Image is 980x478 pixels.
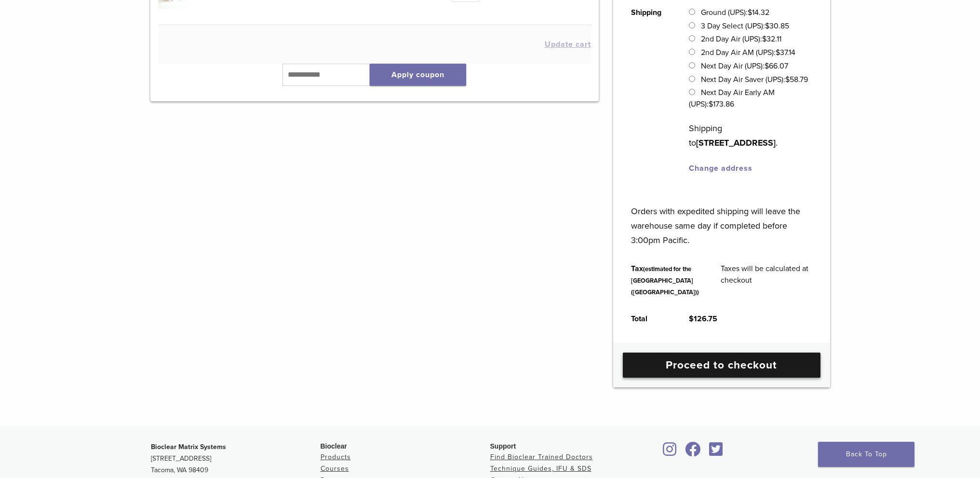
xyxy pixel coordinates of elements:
[682,448,704,457] a: Bioclear
[818,442,914,467] a: Back To Top
[701,34,781,44] label: 2nd Day Air (UPS):
[490,442,516,450] span: Support
[765,21,769,31] span: $
[706,448,726,457] a: Bioclear
[660,448,680,457] a: Bioclear
[321,453,351,461] a: Products
[689,314,694,324] span: $
[701,75,808,84] label: Next Day Air Saver (UPS):
[631,265,699,296] small: (estimated for the [GEOGRAPHIC_DATA] ([GEOGRAPHIC_DATA]))
[623,353,820,378] a: Proceed to checkout
[701,61,788,71] label: Next Day Air (UPS):
[620,255,710,305] th: Tax
[701,8,769,17] label: Ground (UPS):
[748,8,769,17] bdi: 14.32
[370,64,466,86] button: Apply coupon
[620,305,678,332] th: Total
[762,34,781,44] bdi: 32.11
[490,453,593,461] a: Find Bioclear Trained Doctors
[701,48,795,57] label: 2nd Day Air AM (UPS):
[709,99,713,109] span: $
[710,255,823,305] td: Taxes will be calculated at checkout
[709,99,734,109] bdi: 173.86
[701,21,789,31] label: 3 Day Select (UPS):
[762,34,766,44] span: $
[785,75,790,84] span: $
[785,75,808,84] bdi: 58.79
[689,88,774,109] label: Next Day Air Early AM (UPS):
[765,21,789,31] bdi: 30.85
[765,61,769,71] span: $
[151,443,226,451] strong: Bioclear Matrix Systems
[321,464,349,473] a: Courses
[696,137,776,148] strong: [STREET_ADDRESS]
[631,190,812,247] p: Orders with expedited shipping will leave the warehouse same day if completed before 3:00pm Pacific.
[490,464,591,473] a: Technique Guides, IFU & SDS
[776,48,780,57] span: $
[545,41,591,48] button: Update cart
[748,8,752,17] span: $
[689,164,752,173] a: Change address
[321,442,347,450] span: Bioclear
[689,121,812,150] p: Shipping to .
[776,48,795,57] bdi: 37.14
[689,314,717,324] bdi: 126.75
[765,61,788,71] bdi: 66.07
